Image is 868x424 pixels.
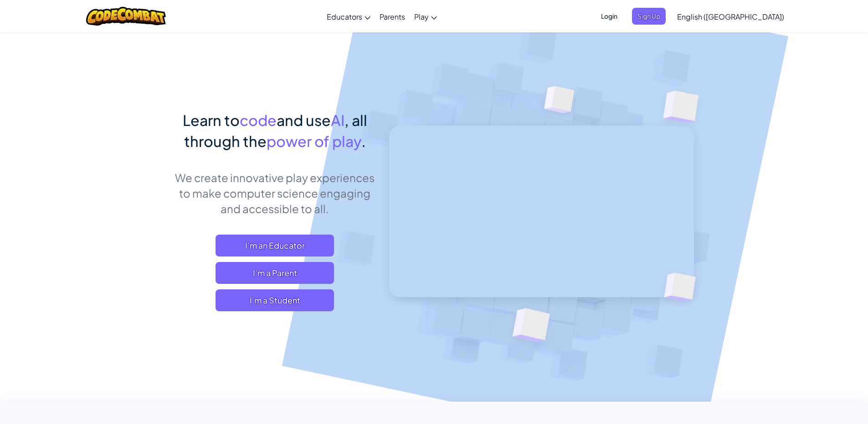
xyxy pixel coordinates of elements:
[267,132,361,150] span: power of play
[632,8,666,25] button: Sign Up
[277,111,331,129] span: and use
[86,7,166,26] img: CodeCombat logo
[645,68,724,146] img: Overlap cubes
[527,68,592,136] img: Overlap cubes
[216,262,334,284] a: I'm a Parent
[596,8,623,25] button: Login
[649,254,717,320] img: Overlap cubes
[361,132,366,150] span: .
[322,4,375,29] a: Educators
[410,4,442,29] a: Play
[331,111,344,129] span: AI
[490,289,571,365] img: Overlap cubes
[673,4,789,29] a: English ([GEOGRAPHIC_DATA])
[183,111,240,129] span: Learn to
[240,111,277,129] span: code
[175,170,375,216] p: We create innovative play experiences to make computer science engaging and accessible to all.
[414,12,429,21] span: Play
[375,4,410,29] a: Parents
[327,12,362,21] span: Educators
[677,12,784,21] span: English ([GEOGRAPHIC_DATA])
[216,235,334,256] a: I'm an Educator
[216,289,334,311] button: I'm a Student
